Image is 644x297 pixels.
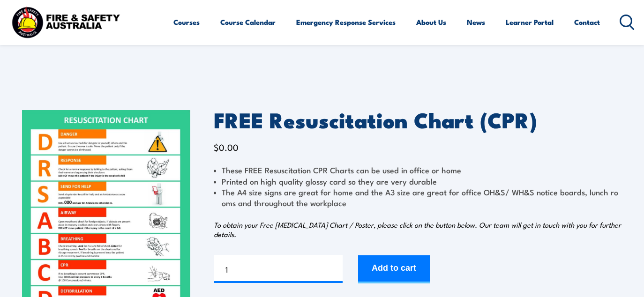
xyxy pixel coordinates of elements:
a: Courses [173,11,200,33]
a: News [467,11,485,33]
em: To obtain your Free [MEDICAL_DATA] Chart / Poster, please click on the button below. Our team wil... [214,220,621,239]
a: About Us [416,11,446,33]
bdi: 0.00 [214,141,239,153]
input: Product quantity [214,255,343,283]
span: $ [214,141,219,153]
li: These FREE Resuscitation CPR Charts can be used in office or home [214,164,622,175]
h1: FREE Resuscitation Chart (CPR) [214,110,622,128]
button: Add to cart [358,255,430,283]
a: Learner Portal [506,11,554,33]
a: Emergency Response Services [296,11,396,33]
a: Course Calendar [220,11,276,33]
li: The A4 size signs are great for home and the A3 size are great for office OH&S/ WH&S notice board... [214,186,622,208]
a: Contact [574,11,600,33]
li: Printed on high quality glossy card so they are very durable [214,176,622,186]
